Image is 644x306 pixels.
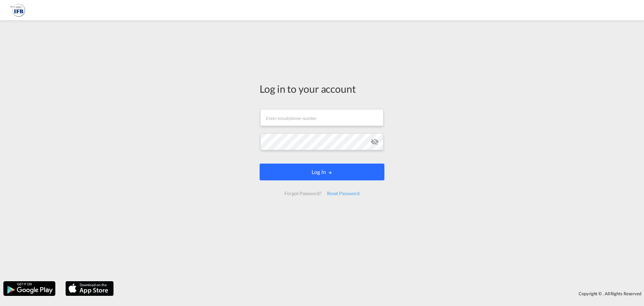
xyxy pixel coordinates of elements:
[260,164,384,180] button: LOGIN
[3,280,56,297] img: google.png
[10,3,25,18] img: b628ab10256c11eeb52753acbc15d091.png
[260,82,384,96] div: Log in to your account
[324,187,362,200] div: Reset Password
[282,187,324,200] div: Forgot Password?
[117,288,644,299] div: Copyright © . All Rights Reserved
[371,138,379,146] md-icon: icon-eye-off
[260,109,383,126] input: Enter email/phone number
[65,280,114,297] img: apple.png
